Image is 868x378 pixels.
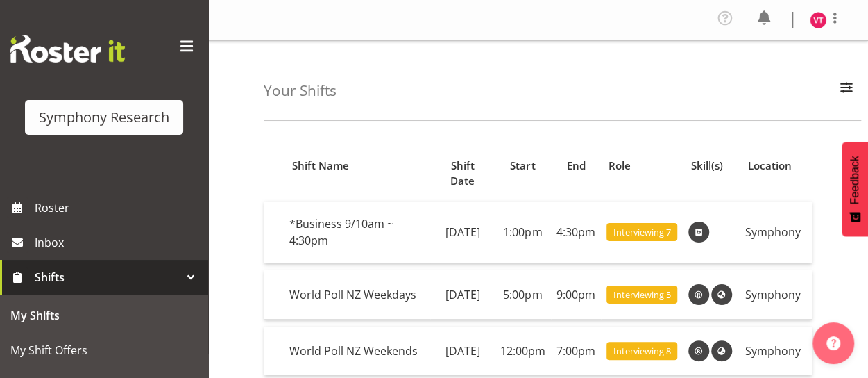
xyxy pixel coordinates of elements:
[690,158,731,174] div: Skill(s)
[740,327,812,375] td: Symphony
[495,327,551,375] td: 12:00pm
[291,158,423,174] div: Shift Name
[810,12,826,28] img: vala-tone11405.jpg
[284,270,430,320] td: World Poll NZ Weekdays
[551,270,601,320] td: 9:00pm
[849,156,861,204] span: Feedback
[430,327,494,375] td: [DATE]
[613,288,670,302] span: Interviewing 5
[740,202,812,263] td: Symphony
[35,232,201,253] span: Inbox
[842,142,868,236] button: Feedback - Show survey
[832,76,861,106] button: Filter Employees
[10,340,198,361] span: My Shift Offers
[264,83,337,99] h4: Your Shifts
[439,158,487,190] div: Shift Date
[10,35,125,63] img: Rosterit website logo
[495,202,551,263] td: 1:00pm
[3,333,205,368] a: My Shift Offers
[740,270,812,320] td: Symphony
[502,158,543,174] div: Start
[613,345,670,358] span: Interviewing 8
[495,270,551,320] td: 5:00pm
[3,298,205,333] a: My Shifts
[613,226,670,239] span: Interviewing 7
[35,267,180,288] span: Shifts
[551,327,601,375] td: 7:00pm
[559,158,593,174] div: End
[39,107,169,128] div: Symphony Research
[10,305,198,326] span: My Shifts
[609,158,674,174] div: Role
[35,197,201,218] span: Roster
[826,336,840,350] img: help-xxl-2.png
[430,202,494,263] td: [DATE]
[430,270,494,320] td: [DATE]
[284,327,430,375] td: World Poll NZ Weekends
[747,158,803,174] div: Location
[284,202,430,263] td: *Business 9/10am ~ 4:30pm
[551,202,601,263] td: 4:30pm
